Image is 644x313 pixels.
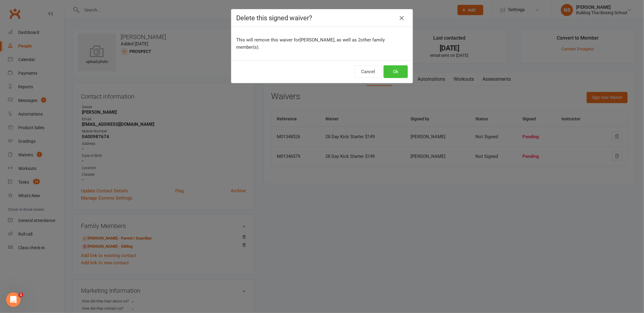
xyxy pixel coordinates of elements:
button: Cancel [354,65,382,78]
span: 1 [18,292,23,297]
h4: Delete this signed waiver? [236,14,408,22]
button: Ok [384,65,408,78]
p: This will remove this waiver for [PERSON_NAME] , as well as 2 other family member(s). [236,36,408,51]
iframe: Intercom live chat [6,292,21,307]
